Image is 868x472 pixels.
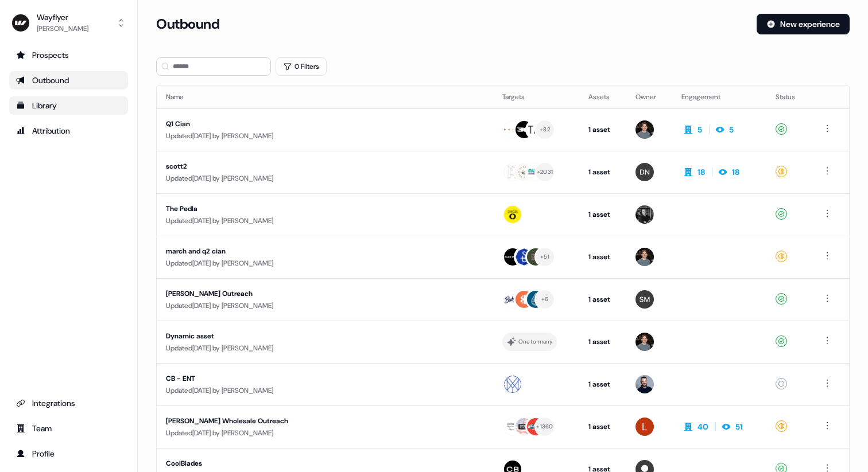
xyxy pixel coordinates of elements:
[9,122,128,140] a: Go to attribution
[16,75,121,86] div: Outbound
[166,203,383,214] div: The Pedla
[166,427,484,439] div: Updated [DATE] by [PERSON_NAME]
[588,166,618,178] div: 1 asset
[16,397,121,409] div: Integrations
[16,125,121,136] div: Attribution
[157,85,493,108] th: Name
[166,415,383,427] div: [PERSON_NAME] Wholesale Outreach
[672,85,766,108] th: Engagement
[540,124,550,135] div: + 82
[9,444,128,463] a: Go to profile
[37,11,88,23] div: Wayflyer
[588,124,618,135] div: 1 asset
[757,14,850,34] button: New experience
[635,333,654,351] img: Cian
[635,248,654,266] img: Cian
[540,252,549,262] div: + 51
[166,288,383,299] div: [PERSON_NAME] Outreach
[156,15,219,33] h3: Outbound
[541,294,549,305] div: + 6
[588,421,618,432] div: 1 asset
[9,394,128,412] a: Go to integrations
[166,118,383,130] div: Q1 Cian
[16,49,121,61] div: Prospects
[9,46,128,64] a: Go to prospects
[166,373,383,384] div: CB - ENT
[166,258,484,269] div: Updated [DATE] by [PERSON_NAME]
[635,163,654,181] img: Daniel
[697,421,708,432] div: 40
[493,85,579,108] th: Targets
[166,245,383,257] div: march and q2 cian
[276,57,327,76] button: 0 Filters
[166,130,484,142] div: Updated [DATE] by [PERSON_NAME]
[579,85,627,108] th: Assets
[588,294,618,305] div: 1 asset
[635,375,654,393] img: Cormac
[635,205,654,224] img: Jack
[166,458,383,469] div: CoolBlades
[16,448,121,459] div: Profile
[537,167,553,177] div: + 2031
[697,166,705,178] div: 18
[588,336,618,348] div: 1 asset
[588,251,618,263] div: 1 asset
[166,385,484,396] div: Updated [DATE] by [PERSON_NAME]
[766,85,811,108] th: Status
[635,418,654,436] img: Lisa
[626,85,672,108] th: Owner
[9,9,128,37] button: Wayflyer[PERSON_NAME]
[697,124,702,135] div: 5
[16,423,121,434] div: Team
[588,209,618,220] div: 1 asset
[16,100,121,111] div: Library
[732,166,739,178] div: 18
[9,96,128,115] a: Go to templates
[166,300,484,311] div: Updated [DATE] by [PERSON_NAME]
[518,337,552,347] div: One to many
[166,161,383,172] div: scott2
[635,120,654,139] img: Cian
[9,419,128,438] a: Go to team
[166,173,484,184] div: Updated [DATE] by [PERSON_NAME]
[37,23,88,34] div: [PERSON_NAME]
[166,330,383,342] div: Dynamic asset
[166,215,484,227] div: Updated [DATE] by [PERSON_NAME]
[9,71,128,89] a: Go to outbound experience
[635,290,654,309] img: Scott
[729,124,734,135] div: 5
[588,379,618,390] div: 1 asset
[536,422,553,432] div: + 1360
[166,342,484,354] div: Updated [DATE] by [PERSON_NAME]
[735,421,743,432] div: 51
